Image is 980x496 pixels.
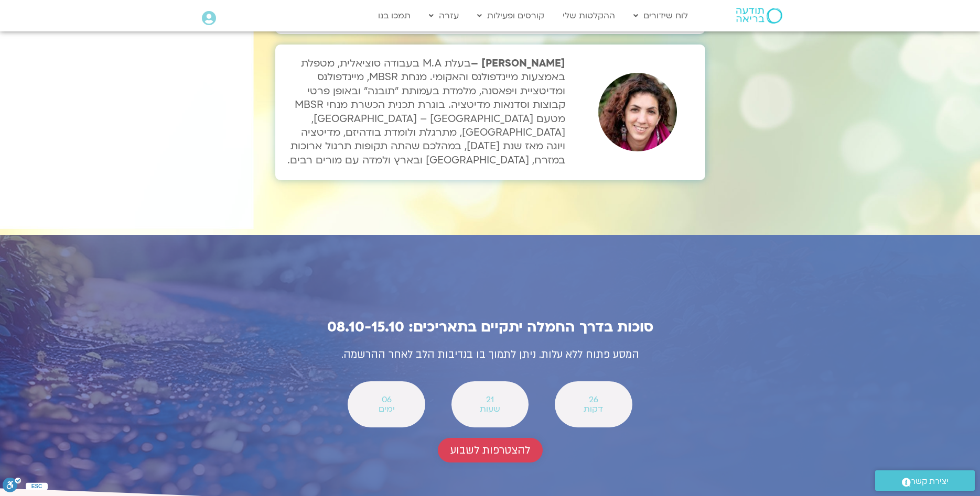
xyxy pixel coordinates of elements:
[424,6,464,26] a: עזרה
[472,6,550,26] a: קורסים ופעילות
[471,57,565,70] strong: [PERSON_NAME] –
[628,6,693,26] a: לוח שידורים
[438,438,543,462] a: להצטרפות לשבוע
[736,8,782,24] img: תודעה בריאה
[450,444,530,456] span: להצטרפות לשבוע
[361,404,411,414] span: ימים
[568,395,618,404] span: 26
[875,470,975,491] a: יצירת קשר
[260,319,721,335] h2: סוכות בדרך החמלה יתקיים בתאריכים: 08.10-15.10
[465,395,515,404] span: 21
[281,57,566,167] p: בעלת M.A בעבודה סוציאלית, מטפלת באמצעות מיינדפולנס והאקומי. מנחת MBSR, מיינדפולנס ומדיטציית ויפאס...
[911,475,949,489] span: יצירת קשר
[465,404,515,414] span: שעות
[373,6,416,26] a: תמכו בנו
[361,395,411,404] span: 06
[568,404,618,414] span: דקות
[557,6,620,26] a: ההקלטות שלי
[260,346,721,364] p: המסע פתוח ללא עלות. ניתן לתמוך בו בנדיבות הלב לאחר ההרשמה.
